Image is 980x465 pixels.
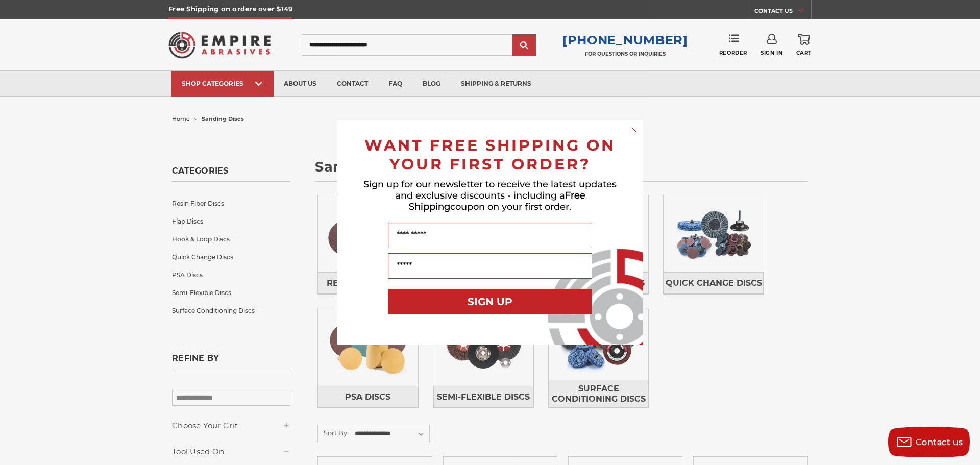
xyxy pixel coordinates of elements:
span: Contact us [916,437,963,447]
span: WANT FREE SHIPPING ON YOUR FIRST ORDER? [364,136,616,174]
button: Close dialog [629,125,639,135]
span: Free Shipping [409,190,585,212]
span: Sign up for our newsletter to receive the latest updates and exclusive discounts - including a co... [363,179,617,212]
button: Contact us [888,427,970,457]
button: SIGN UP [388,289,592,314]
